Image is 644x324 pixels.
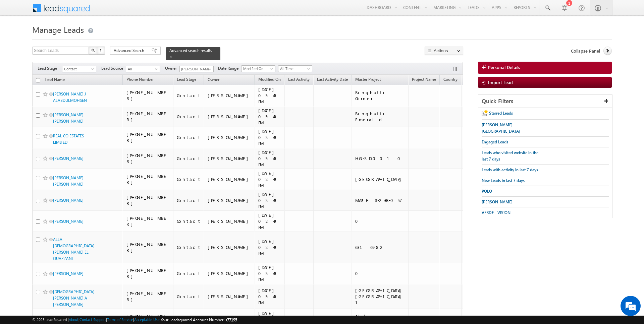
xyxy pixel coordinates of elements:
[208,77,219,82] span: Owner
[488,64,520,70] span: Personal Details
[38,65,62,71] span: Lead Stage
[126,241,170,253] div: [PHONE_NUMBER]
[123,76,157,84] a: Phone Number
[258,77,281,82] span: Modified On
[241,65,275,72] a: Modified On
[258,238,281,256] div: [DATE] 05:49 PM
[179,66,214,72] input: Type to Search
[53,175,84,187] a: [PERSON_NAME] [PERSON_NAME]
[161,317,237,322] span: Your Leadsquared Account Number is
[208,270,252,276] div: [PERSON_NAME]
[355,218,405,224] div: 0
[258,170,281,188] div: [DATE] 05:49 PM
[177,197,201,203] div: Contact
[218,65,241,71] span: Date Range
[412,77,436,82] span: Project Name
[258,128,281,146] div: [DATE] 05:49 PM
[32,24,84,35] span: Manage Leads
[101,65,126,71] span: Lead Source
[355,77,381,82] span: Master Project
[126,89,170,102] div: [PHONE_NUMBER]
[177,218,201,224] div: Contact
[355,244,405,250] div: 6316982
[241,66,273,72] span: Modified On
[126,66,160,72] a: All
[62,66,96,72] a: Contact
[208,197,252,203] div: [PERSON_NAME]
[314,76,351,84] a: Last Activity Date
[425,47,463,55] button: Actions
[126,267,170,279] div: [PHONE_NUMBER]
[53,289,95,307] a: [DEMOGRAPHIC_DATA][PERSON_NAME] A [PERSON_NAME]
[126,131,170,143] div: [PHONE_NUMBER]
[134,317,160,322] a: Acceptable Use
[208,244,252,250] div: [PERSON_NAME]
[352,76,384,84] a: Master Project
[409,76,439,84] a: Project Name
[443,77,458,82] span: Country
[53,133,84,145] a: REAL CO ESTATES LIMITED
[177,92,201,99] div: Contact
[69,317,78,322] a: About
[32,317,237,323] span: © 2025 LeadSquared | | | | |
[285,76,313,84] a: Last Activity
[258,108,281,126] div: [DATE] 05:49 PM
[258,86,281,105] div: [DATE] 05:49 PM
[482,139,508,144] span: Engaged Leads
[126,194,170,206] div: [PHONE_NUMBER]
[91,49,95,52] img: Search
[482,178,525,183] span: New Leads in last 7 days
[53,112,84,124] a: [PERSON_NAME] [PERSON_NAME]
[177,294,201,300] div: Contact
[258,212,281,230] div: [DATE] 05:49 PM
[355,197,405,203] div: MAPLE 3-24-B-057
[478,95,612,108] div: Quick Filters
[355,89,405,102] div: Binghatti Corner
[208,176,252,182] div: [PERSON_NAME]
[355,155,405,161] div: HG-SD.0010
[208,218,252,224] div: [PERSON_NAME]
[482,199,513,204] span: [PERSON_NAME]
[482,122,520,134] span: [PERSON_NAME][GEOGRAPHIC_DATA]
[208,155,252,161] div: [PERSON_NAME]
[208,294,252,300] div: [PERSON_NAME]
[355,270,405,276] div: 0
[126,77,154,82] span: Phone Number
[177,270,201,276] div: Contact
[355,111,405,123] div: Binghatti Emerald
[53,237,95,261] a: ALLA [DEMOGRAPHIC_DATA][PERSON_NAME] EL OUAZZANI
[208,92,252,99] div: [PERSON_NAME]
[62,66,94,72] span: Contact
[488,79,513,85] span: Import Lead
[177,155,201,161] div: Contact
[169,48,212,53] span: Advanced search results
[208,134,252,140] div: [PERSON_NAME]
[462,76,482,84] a: Emirate
[258,149,281,168] div: [DATE] 05:49 PM
[278,66,310,72] span: All Time
[53,219,84,224] a: [PERSON_NAME]
[114,48,146,54] span: Advanced Search
[36,78,40,82] input: Check all records
[482,150,538,161] span: Leads who visited website in the last 7 days
[97,47,105,55] button: ?
[41,76,68,85] a: Lead Name
[53,198,84,203] a: [PERSON_NAME]
[482,189,492,194] span: POLO
[205,66,213,73] a: Show All Items
[489,111,513,116] span: Starred Leads
[478,62,612,74] a: Personal Details
[258,191,281,209] div: [DATE] 05:49 PM
[208,114,252,120] div: [PERSON_NAME]
[100,48,103,53] span: ?
[177,77,196,82] span: Lead Stage
[53,271,84,276] a: [PERSON_NAME]
[177,244,201,250] div: Contact
[482,167,538,172] span: Leads with activity in last 7 days
[173,76,200,84] a: Lead Stage
[355,287,405,306] div: [GEOGRAPHIC_DATA] [GEOGRAPHIC_DATA] 1
[126,152,170,165] div: [PHONE_NUMBER]
[227,317,237,322] span: 77195
[258,287,281,306] div: [DATE] 05:49 PM
[107,317,133,322] a: Terms of Service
